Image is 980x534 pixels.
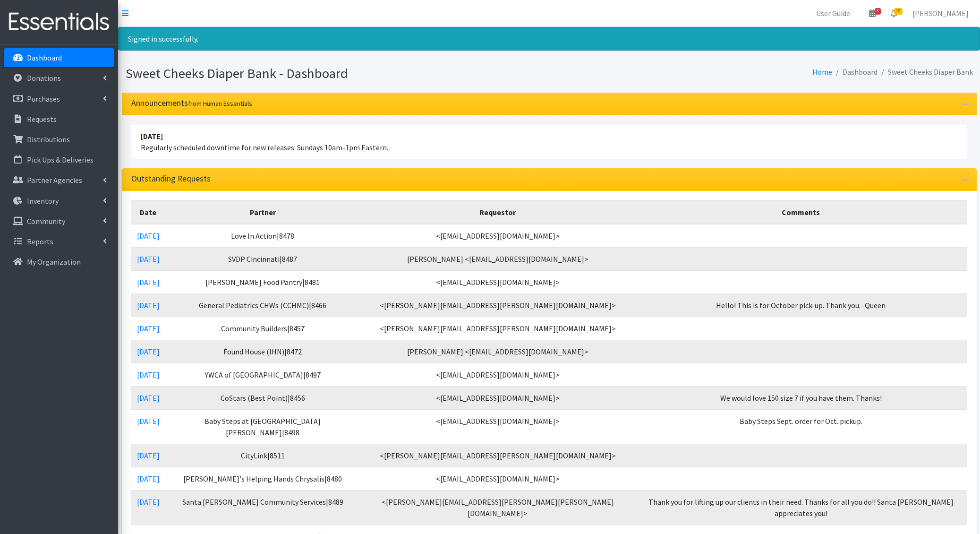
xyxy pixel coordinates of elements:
th: Comments [635,200,967,224]
a: Inventory [4,191,114,210]
h3: Outstanding Requests [131,174,211,184]
th: Date [131,200,165,224]
a: Reports [4,232,114,251]
p: Partner Agencies [27,175,82,185]
td: Baby Steps at [GEOGRAPHIC_DATA][PERSON_NAME]|8498 [165,409,361,444]
img: HumanEssentials [4,6,114,38]
a: User Guide [809,4,858,23]
td: <[EMAIL_ADDRESS][DOMAIN_NAME]> [360,224,635,248]
td: [PERSON_NAME] Food Pantry|8481 [165,270,361,293]
a: Home [812,67,832,77]
div: Signed in successfully. [118,27,980,51]
a: 8 [861,4,883,23]
td: Love In Action|8478 [165,224,361,248]
p: Reports [27,237,53,246]
td: Community Builders|8457 [165,317,361,340]
strong: [DATE] [141,131,163,141]
a: [DATE] [137,347,160,356]
td: <[EMAIL_ADDRESS][DOMAIN_NAME]> [360,386,635,409]
p: Dashboard [27,53,62,62]
a: Distributions [4,130,114,149]
td: Santa [PERSON_NAME] Community Services|8489 [165,490,361,525]
a: Purchases [4,89,114,108]
h3: Announcements [131,98,252,108]
a: Donations [4,69,114,87]
td: Baby Steps Sept. order for Oct. pickup. [635,409,967,444]
a: [DATE] [137,231,160,241]
li: Dashboard [832,65,878,79]
a: 28 [883,4,905,23]
a: [DATE] [137,301,160,310]
td: CityLink|8511 [165,444,361,467]
td: Hello! This is for October pick-up. Thank you. -Queen [635,293,967,317]
th: Partner [165,200,361,224]
td: YWCA of [GEOGRAPHIC_DATA]|8497 [165,363,361,386]
td: Found House (IHN)|8472 [165,340,361,363]
a: [DATE] [137,451,160,460]
span: 28 [894,8,903,15]
a: [DATE] [137,497,160,507]
td: <[EMAIL_ADDRESS][DOMAIN_NAME]> [360,409,635,444]
a: [DATE] [137,254,160,264]
span: 8 [875,8,881,15]
p: Community [27,216,65,226]
p: Purchases [27,94,60,103]
th: Requestor [360,200,635,224]
a: [DATE] [137,393,160,403]
a: Dashboard [4,48,114,67]
li: Regularly scheduled downtime for new releases: Sundays 10am-1pm Eastern. [131,125,967,159]
td: [PERSON_NAME] <[EMAIL_ADDRESS][DOMAIN_NAME]> [360,247,635,270]
a: [DATE] [137,416,160,426]
td: <[PERSON_NAME][EMAIL_ADDRESS][PERSON_NAME][DOMAIN_NAME]> [360,444,635,467]
td: SVDP Cincinnati|8487 [165,247,361,270]
td: <[PERSON_NAME][EMAIL_ADDRESS][PERSON_NAME][PERSON_NAME][DOMAIN_NAME]> [360,490,635,525]
a: [PERSON_NAME] [905,4,976,23]
a: Requests [4,110,114,129]
td: <[EMAIL_ADDRESS][DOMAIN_NAME]> [360,363,635,386]
p: Inventory [27,196,59,206]
a: Community [4,212,114,231]
td: [PERSON_NAME] <[EMAIL_ADDRESS][DOMAIN_NAME]> [360,340,635,363]
p: Requests [27,114,57,124]
td: CoStars (Best Point)|8456 [165,386,361,409]
a: [DATE] [137,370,160,379]
a: [DATE] [137,324,160,333]
a: Pick Ups & Deliveries [4,150,114,169]
td: We would love 150 size 7 if you have them. Thanks! [635,386,967,409]
td: <[PERSON_NAME][EMAIL_ADDRESS][PERSON_NAME][DOMAIN_NAME]> [360,293,635,317]
small: from Human Essentials [188,99,252,108]
td: <[EMAIL_ADDRESS][DOMAIN_NAME]> [360,467,635,490]
h1: Sweet Cheeks Diaper Bank - Dashboard [126,65,546,82]
p: Donations [27,73,61,83]
td: General Pediatrics CHWs (CCHMC)|8466 [165,293,361,317]
li: Sweet Cheeks Diaper Bank [878,65,973,79]
a: [DATE] [137,474,160,483]
a: Partner Agencies [4,171,114,189]
td: [PERSON_NAME]'s Helping Hands Chrysalis|8480 [165,467,361,490]
p: Distributions [27,135,70,144]
p: My Organization [27,257,81,267]
a: My Organization [4,252,114,271]
td: Thank you for lifting up our clients in their need. Thanks for all you do!! Santa [PERSON_NAME] a... [635,490,967,525]
a: [DATE] [137,277,160,287]
td: <[PERSON_NAME][EMAIL_ADDRESS][PERSON_NAME][DOMAIN_NAME]> [360,317,635,340]
p: Pick Ups & Deliveries [27,155,94,164]
td: <[EMAIL_ADDRESS][DOMAIN_NAME]> [360,270,635,293]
